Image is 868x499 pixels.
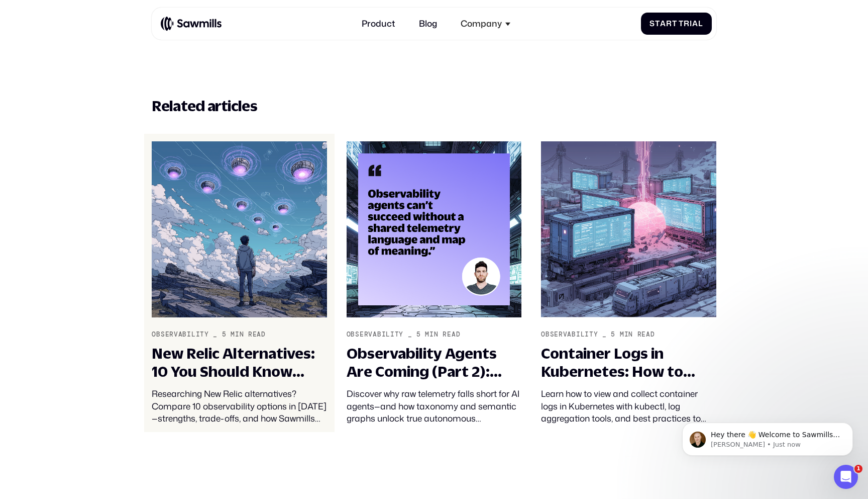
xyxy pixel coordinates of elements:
div: 5 [416,330,421,339]
span: t [655,19,660,28]
a: Product [355,12,401,36]
div: 5 [222,330,227,339]
span: S [649,19,655,28]
iframe: Intercom live chat [834,465,858,489]
span: i [690,19,692,28]
a: Blog [412,12,444,36]
div: New Relic Alternatives: 10 You Should Know About in [DATE] [152,345,327,380]
div: min read [231,330,266,339]
div: 5 [611,330,615,339]
span: l [698,19,703,28]
div: Observability Agents Are Coming (Part 2): Telemetry Taxonomy and Semantics – The Missing Link [347,345,521,380]
div: _ [408,330,412,339]
h2: Related articles [152,97,716,115]
div: Company [461,19,502,29]
span: t [672,19,677,28]
div: min read [425,330,460,339]
span: 1 [854,465,862,473]
div: Discover why raw telemetry falls short for AI agents—and how taxonomy and semantic graphs unlock ... [347,388,521,425]
div: min read [620,330,655,339]
div: Container Logs in Kubernetes: How to View and Collect Them [541,345,716,380]
span: a [692,19,698,28]
div: _ [213,330,218,339]
a: Observability_5min readContainer Logs in Kubernetes: How to View and Collect ThemLearn how to vie... [533,134,724,432]
div: _ [602,330,607,339]
iframe: Intercom notifications message [667,401,868,472]
div: Researching New Relic alternatives? Compare 10 observability options in [DATE]—strengths, trade-o... [152,388,327,425]
div: Observability [541,330,598,339]
a: StartTrial [641,13,712,35]
a: Observability_5min readNew Relic Alternatives: 10 You Should Know About in [DATE]Researching New ... [144,134,335,432]
span: a [660,19,666,28]
div: Observability [347,330,403,339]
div: Observability [152,330,208,339]
span: T [679,19,684,28]
div: Learn how to view and collect container logs in Kubernetes with kubectl, log aggregation tools, a... [541,388,716,425]
a: Observability_5min readObservability Agents Are Coming (Part 2): Telemetry Taxonomy and Semantics... [339,134,529,432]
div: Company [454,12,517,36]
span: r [666,19,672,28]
span: r [684,19,690,28]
